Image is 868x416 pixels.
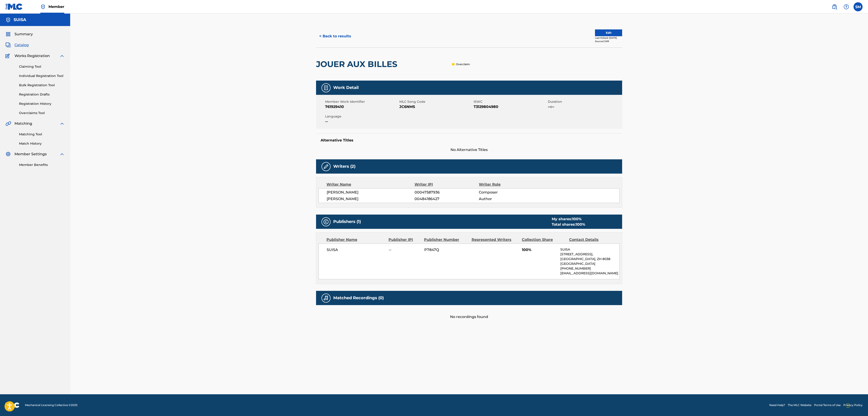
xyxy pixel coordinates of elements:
[854,2,863,11] div: User Menu
[333,295,384,301] h5: Matched Recordings (0)
[323,219,329,225] img: Publishers
[560,261,619,266] p: [GEOGRAPHIC_DATA]
[424,247,468,253] span: P7847Q
[5,42,29,48] a: CatalogCatalog
[399,104,472,110] span: JC6NMS
[399,99,472,104] span: MLC Song Code
[323,85,329,91] img: Work Detail
[59,121,65,126] img: expand
[19,64,65,69] a: Claiming Tool
[522,237,566,242] div: Collection Share
[5,42,11,48] img: Catalog
[14,17,26,22] h5: SUISA
[832,4,837,10] img: search
[814,403,841,407] a: Portal Terms of Use
[25,403,77,407] span: Mechanical Licensing Collective © 2025
[548,104,621,110] span: --:--
[843,403,863,407] a: Privacy Policy
[576,222,585,227] span: 100 %
[788,403,811,407] a: The MLC Website
[415,182,479,187] div: Writer IPI
[5,31,33,37] a: SummarySummary
[333,164,355,169] h5: Writers (2)
[830,2,839,11] a: Public Search
[415,190,479,195] span: 00047587936
[323,295,329,301] img: Matched Recordings
[325,114,398,119] span: Language
[560,266,619,271] p: [PHONE_NUMBER]
[560,247,619,252] p: SUISA
[5,3,23,10] img: MLC Logo
[522,247,557,253] span: 100%
[325,119,398,124] span: --
[333,219,361,224] h5: Publishers (1)
[845,394,868,416] iframe: Chat Widget
[5,53,11,59] img: Works Registration
[5,17,11,23] img: Accounts
[842,2,851,11] div: Help
[389,247,421,253] span: --
[479,190,537,195] span: Composer
[19,163,65,167] a: Member Benefits
[847,399,849,412] div: Drag
[14,151,47,157] span: Member Settings
[327,190,415,195] span: [PERSON_NAME]
[769,403,785,407] a: Need Help?
[5,31,11,37] img: Summary
[424,237,468,242] div: Publisher Number
[19,83,65,88] a: Bulk Registration Tool
[552,222,585,227] div: Total shares:
[552,216,585,222] div: My shares:
[327,196,415,202] span: [PERSON_NAME]
[560,271,619,276] p: [EMAIL_ADDRESS][DOMAIN_NAME]
[19,141,65,146] a: Match History
[474,104,547,110] span: T3129804980
[316,31,354,42] button: < Back to results
[325,104,398,110] span: 761929410
[479,196,537,202] span: Author
[59,53,65,59] img: expand
[548,99,621,104] span: Duration
[316,305,622,320] div: No recordings found
[855,304,868,340] iframe: Resource Center
[560,257,619,261] p: [GEOGRAPHIC_DATA], ZH 8038
[415,196,479,202] span: 00484186427
[844,4,849,10] img: help
[19,92,65,97] a: Registration Drafts
[560,252,619,257] p: [STREET_ADDRESS],
[5,402,19,408] img: logo
[569,237,613,242] div: Contact Details
[325,99,398,104] span: Member Work Identifier
[5,151,11,157] img: Member Settings
[48,4,64,9] span: Member
[572,217,582,221] span: 100 %
[59,151,65,157] img: expand
[19,132,65,137] a: Matching Tool
[316,59,400,69] h2: JOUER AUX BILLES
[14,53,50,59] span: Works Registration
[595,40,622,43] div: Source: CWR
[323,164,329,169] img: Writers
[14,42,29,48] span: Catalog
[5,121,11,126] img: Matching
[479,182,537,187] div: Writer Role
[40,4,46,10] img: Top Rightsholder
[14,31,33,37] span: Summary
[19,101,65,106] a: Registration History
[326,182,415,187] div: Writer Name
[456,62,470,66] p: Overclaim
[472,237,518,242] div: Represented Writers
[19,111,65,115] a: Overclaims Tool
[595,29,622,36] button: Edit
[321,138,618,143] h5: Alternative Titles
[388,237,421,242] div: Publisher IPI
[19,74,65,78] a: Individual Registration Tool
[595,36,622,40] div: Last Edited: [DATE]
[14,121,32,126] span: Matching
[326,237,385,242] div: Publisher Name
[316,147,622,153] span: No Alternative Titles
[474,99,547,104] span: ISWC
[327,247,385,253] span: SUISA
[333,85,359,90] h5: Work Detail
